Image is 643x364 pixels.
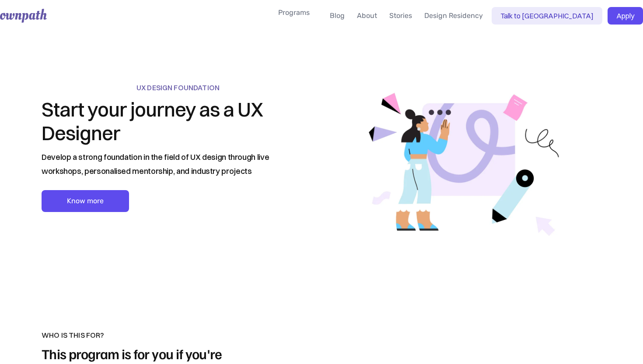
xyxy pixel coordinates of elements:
a: About [353,9,381,23]
div: Programs [275,6,321,26]
div: Programs [278,7,310,18]
img: UX Illustration [328,83,601,251]
div: Talk to [GEOGRAPHIC_DATA] [500,11,594,21]
a: Blog [326,9,348,23]
p: Develop a strong foundation in the field of UX design through live workshops, personalised mentor... [42,150,287,178]
a: Design Residency [421,9,486,23]
h1: UX Design foundation [42,83,315,92]
div: Apply [616,12,634,20]
a: Stories [386,9,416,23]
a: Apply [608,7,643,25]
div: Who is this for? [42,330,601,340]
a: Know more [42,190,129,212]
h1: Start your journey as a UX Designer [42,98,315,145]
a: Talk to [GEOGRAPHIC_DATA] [492,7,602,25]
h2: This program is for you if you're [42,345,601,362]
